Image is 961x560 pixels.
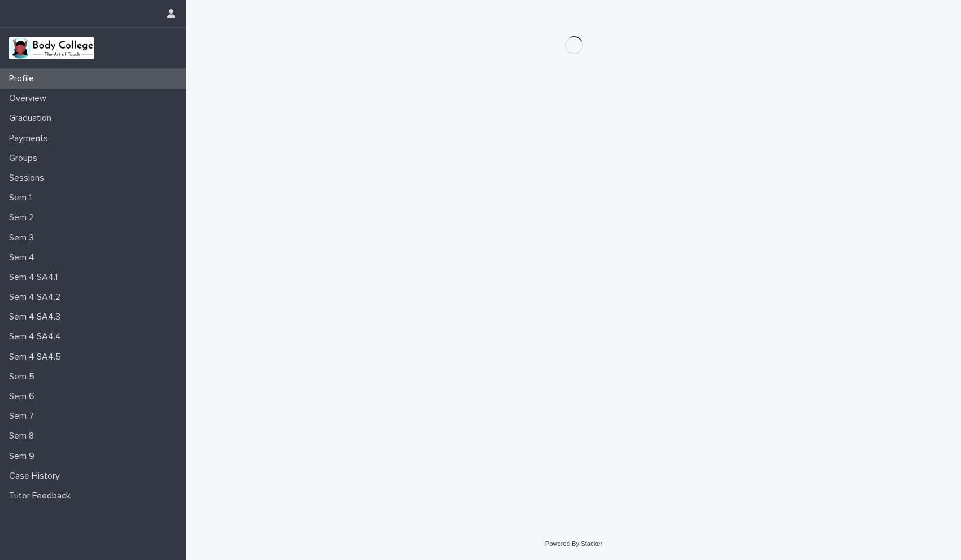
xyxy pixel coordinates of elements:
[5,133,57,144] p: Payments
[9,37,94,59] img: xvtzy2PTuGgGH0xbwGb2
[5,471,69,482] p: Case History
[5,352,70,362] p: Sem 4 SA4.5
[5,233,43,243] p: Sem 3
[5,391,44,402] p: Sem 6
[5,431,43,441] p: Sem 8
[545,540,602,547] a: Powered By Stacker
[5,491,80,501] p: Tutor Feedback
[5,153,46,164] p: Groups
[5,173,53,183] p: Sessions
[5,113,60,124] p: Graduation
[5,73,43,84] p: Profile
[5,371,44,382] p: Sem 5
[5,93,55,104] p: Overview
[5,451,44,462] p: Sem 9
[5,193,41,203] p: Sem 1
[5,331,70,342] p: Sem 4 SA4.4
[5,312,69,322] p: Sem 4 SA4.3
[5,292,69,303] p: Sem 4 SA4.2
[5,411,43,422] p: Sem 7
[5,252,44,263] p: Sem 4
[5,212,43,223] p: Sem 2
[5,272,67,283] p: Sem 4 SA4.1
